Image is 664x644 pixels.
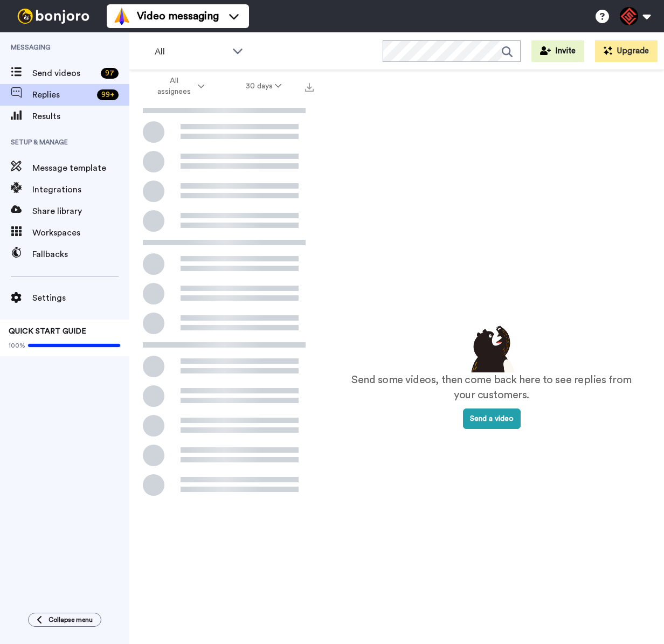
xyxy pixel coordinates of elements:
[9,328,86,335] span: QUICK START GUIDE
[32,205,129,218] span: Share library
[32,88,93,101] span: Replies
[49,615,93,624] span: Collapse menu
[137,9,219,24] span: Video messaging
[463,415,521,423] a: Send a video
[32,67,96,80] span: Send videos
[9,341,25,350] span: 100%
[32,183,129,196] span: Integrations
[155,45,227,58] span: All
[341,372,642,403] p: Send some videos, then come back here to see replies from your customers.
[32,226,129,239] span: Workspaces
[305,83,314,92] img: export.svg
[595,40,658,62] button: Upgrade
[465,323,518,372] img: results-emptystates.png
[225,77,302,96] button: 30 days
[28,613,101,627] button: Collapse menu
[32,248,129,261] span: Fallbacks
[101,68,119,79] div: 97
[97,89,119,100] div: 99 +
[32,162,129,175] span: Message template
[113,8,130,25] img: vm-color.svg
[302,78,317,94] button: Export all results that match these filters now.
[531,40,584,62] button: Invite
[32,110,129,123] span: Results
[32,292,129,304] span: Settings
[13,9,94,24] img: bj-logo-header-white.svg
[463,408,521,429] button: Send a video
[132,71,225,101] button: All assignees
[152,75,196,97] span: All assignees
